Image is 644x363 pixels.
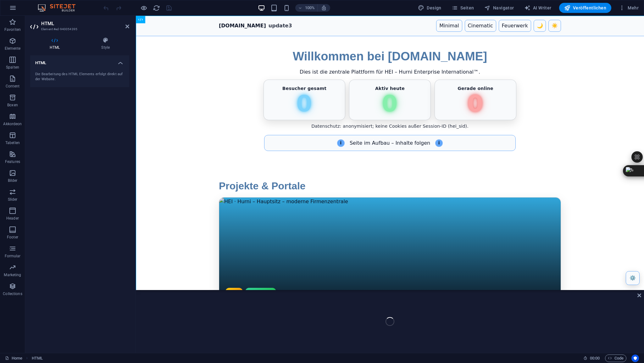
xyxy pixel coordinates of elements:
button: AI Writer [522,3,554,13]
span: Design [418,5,441,11]
h4: HTML [30,37,82,50]
button: Code [605,355,626,362]
button: Design [415,3,444,13]
span: : [594,356,595,360]
span: Code [608,355,624,362]
span: Seiten [452,5,474,11]
div: Design (Strg+Alt+Y) [415,3,444,13]
i: Bei Größenänderung Zoomstufe automatisch an das gewählte Gerät anpassen. [321,5,327,11]
h4: HTML [30,55,129,67]
button: Navigator [482,3,517,13]
button: Usercentrics [631,355,639,362]
h2: HTML [41,21,129,26]
button: reload [153,4,160,12]
span: Veröffentlichen [564,5,606,11]
button: Mehr [616,3,641,13]
span: AI Writer [524,5,552,11]
i: Seite neu laden [153,4,160,12]
button: 100% [295,4,318,12]
h6: 100% [305,4,315,12]
button: Veröffentlichen [559,3,611,13]
h4: Style [82,37,129,50]
button: Seiten [449,3,477,13]
div: Die Bearbeitung des HTML Elements erfolgt direkt auf der Website. [35,72,124,82]
h6: Session-Zeit [583,355,600,362]
span: Mehr [619,5,639,11]
span: Navigator [484,5,514,11]
h3: Element #ed-940054395 [41,26,117,32]
span: 00 00 [590,355,600,362]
